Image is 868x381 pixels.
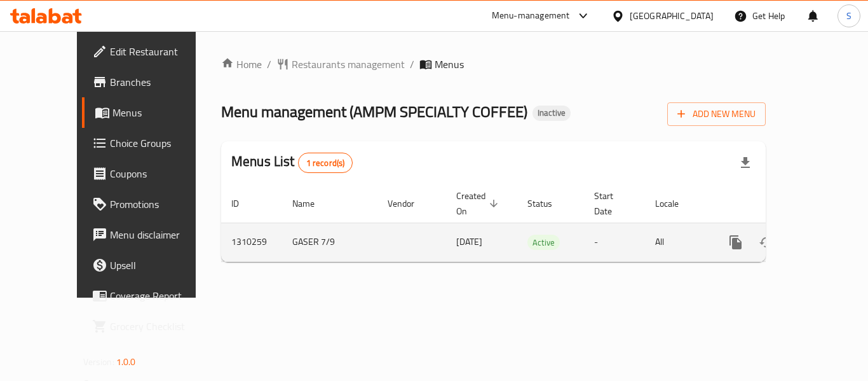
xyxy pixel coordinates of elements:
[221,57,262,72] a: Home
[82,67,222,97] a: Branches
[751,227,782,258] button: Change Status
[82,311,222,342] a: Grocery Checklist
[298,153,353,173] div: Total records count
[730,148,761,178] div: Export file
[435,57,464,72] span: Menus
[594,188,630,219] span: Start Date
[721,227,751,258] button: more
[630,9,714,23] div: [GEOGRAPHIC_DATA]
[82,281,222,311] a: Coverage Report
[267,57,271,72] li: /
[110,197,212,212] span: Promotions
[282,223,377,261] td: GASER 7/9
[846,9,851,23] span: S
[645,223,710,261] td: All
[110,44,212,59] span: Edit Restaurant
[584,223,645,261] td: -
[410,57,414,72] li: /
[110,319,212,334] span: Grocery Checklist
[527,196,569,211] span: Status
[110,74,212,90] span: Branches
[388,196,431,211] span: Vendor
[116,354,136,370] span: 1.0.0
[299,157,353,169] span: 1 record(s)
[532,106,571,121] div: Inactive
[456,188,502,219] span: Created On
[82,250,222,281] a: Upsell
[110,258,212,273] span: Upsell
[221,223,282,261] td: 1310259
[292,196,331,211] span: Name
[221,184,853,262] table: enhanced table
[110,288,212,303] span: Coverage Report
[82,219,222,250] a: Menu disclaimer
[82,158,222,189] a: Coupons
[677,106,756,122] span: Add New Menu
[532,107,571,118] span: Inactive
[655,196,695,211] span: Locale
[112,105,212,120] span: Menus
[221,97,527,126] span: Menu management ( AMPM SPECIALTY COFFEE )
[231,196,255,211] span: ID
[221,57,766,72] nav: breadcrumb
[110,227,212,242] span: Menu disclaimer
[276,57,405,72] a: Restaurants management
[231,152,353,173] h2: Menus List
[82,189,222,219] a: Promotions
[527,235,560,250] div: Active
[82,97,222,128] a: Menus
[667,102,766,126] button: Add New Menu
[110,166,212,181] span: Coupons
[710,184,853,223] th: Actions
[527,235,560,250] span: Active
[82,128,222,158] a: Choice Groups
[292,57,405,72] span: Restaurants management
[456,233,482,250] span: [DATE]
[83,354,114,370] span: Version:
[110,135,212,151] span: Choice Groups
[82,36,222,67] a: Edit Restaurant
[492,8,570,24] div: Menu-management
